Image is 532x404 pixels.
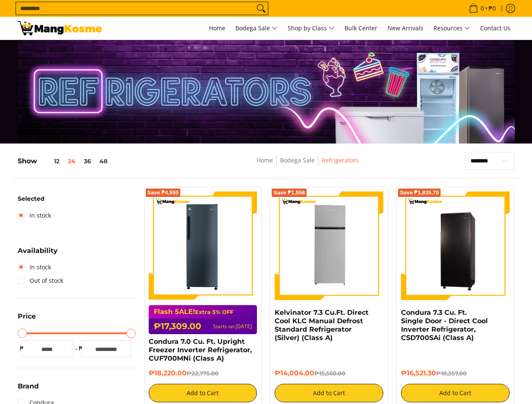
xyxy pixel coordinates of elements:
del: ₱18,357.00 [436,370,467,377]
button: Add to Cart [149,384,257,402]
span: Home [209,24,225,32]
img: Condura 7.3 Cu. Ft. Single Door - Direct Cool Inverter Refrigerator, CSD700SAi (Class A) [401,193,510,299]
span: Save ₱1,556 [273,190,305,195]
a: New Arrivals [383,17,428,40]
span: Contact Us [480,24,511,32]
a: Bodega Sale [231,17,282,40]
a: Contact Us [476,17,515,40]
nav: Main Menu [110,17,515,40]
summary: Open [18,383,39,396]
h6: Selected [18,195,136,203]
span: Availability [18,247,58,254]
a: Out of stock [18,274,63,287]
del: ₱15,560.00 [314,370,345,377]
span: Shop by Class [288,23,334,34]
button: Add to Cart [275,384,383,402]
del: ₱22,775.00 [187,370,219,377]
img: Condura 7.0 Cu. Ft. Upright Freezer Inverter Refrigerator, CUF700MNi (Class A) [149,191,257,300]
span: • [466,4,498,13]
button: Add to Cart [401,384,510,402]
span: Save ₱1,835.70 [400,190,439,195]
span: Price [18,313,36,320]
a: Home [257,156,273,164]
nav: Breadcrumbs [195,155,420,174]
span: Resources [433,23,470,34]
a: Condura 7.3 Cu. Ft. Single Door - Direct Cool Inverter Refrigerator, CSD700SAi (Class A) [401,308,488,342]
h6: ₱16,521.30 [401,369,510,377]
h5: Show [18,157,112,165]
a: Condura 7.0 Cu. Ft. Upright Freezer Inverter Refrigerator, CUF700MNi (Class A) [149,338,252,362]
button: 48 [95,158,112,165]
a: In stock [18,260,51,274]
span: ₱ [18,344,26,353]
a: Home [205,17,230,40]
span: Brand [18,383,39,390]
a: Bulk Center [340,17,382,40]
button: 36 [80,158,95,165]
a: Refrigerators [322,156,359,164]
span: Save ₱4,555 [147,190,179,195]
span: 0 [479,5,485,11]
button: Search [254,2,268,15]
span: ₱ [77,344,85,353]
a: Bodega Sale [280,156,315,164]
img: Bodega Sale Refrigerator l Mang Kosme: Home Appliances Warehouse Sale [18,21,102,35]
a: Shop by Class [283,17,339,40]
span: New Arrivals [388,24,423,32]
h6: ₱18,220.00 [149,369,257,377]
summary: Open [18,313,36,326]
img: Kelvinator 7.3 Cu.Ft. Direct Cool KLC Manual Defrost Standard Refrigerator (Silver) (Class A) [275,191,383,300]
h6: ₱14,004.00 [275,369,383,377]
button: 12 [37,158,64,165]
span: Bulk Center [345,24,377,32]
span: ₱0 [487,5,497,11]
button: 24 [64,158,80,165]
summary: Open [18,247,58,260]
a: Resources [429,17,474,40]
a: In stock [18,209,51,222]
span: Bodega Sale [235,23,278,34]
a: Kelvinator 7.3 Cu.Ft. Direct Cool KLC Manual Defrost Standard Refrigerator (Silver) (Class A) [275,308,369,342]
